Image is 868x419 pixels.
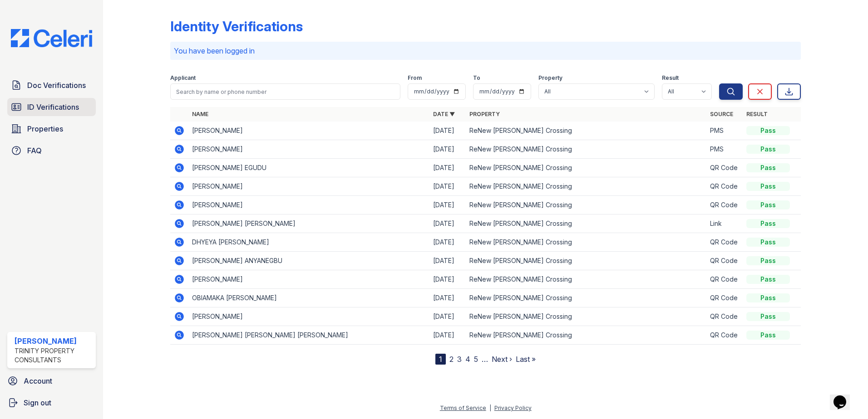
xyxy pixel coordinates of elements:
td: [PERSON_NAME] [188,307,429,326]
td: [DATE] [429,214,466,233]
span: ID Verifications [27,102,79,112]
td: [PERSON_NAME] ANYANEGBU [188,252,429,270]
td: Link [706,214,743,233]
td: PMS [706,140,743,159]
label: Property [538,74,562,82]
td: ReNew [PERSON_NAME] Crossing [466,233,707,252]
iframe: chat widget [830,383,859,410]
a: Property [469,111,500,117]
td: [PERSON_NAME] EGUDU [188,159,429,177]
span: Doc Verifications [27,80,86,91]
a: Date ▼ [433,111,455,117]
td: [DATE] [429,307,466,326]
img: CE_Logo_Blue-a8612792a0a2168367f1c8372b55b34899dd931a85d93a1a3d3e32e68fde9ad4.png [4,29,99,47]
span: Properties [27,123,63,134]
input: Search by name or phone number [170,83,400,100]
a: Name [192,111,208,117]
a: 2 [449,355,454,364]
div: 1 [435,354,446,365]
span: Sign out [24,397,51,408]
div: Trinity Property Consultants [15,346,92,365]
td: [PERSON_NAME] [188,177,429,196]
div: Pass [746,182,790,191]
td: ReNew [PERSON_NAME] Crossing [466,140,707,159]
a: ID Verifications [7,98,96,116]
td: [PERSON_NAME] [188,140,429,159]
div: [PERSON_NAME] [15,336,92,346]
td: OBIAMAKA [PERSON_NAME] [188,289,429,307]
td: ReNew [PERSON_NAME] Crossing [466,326,707,345]
span: … [482,354,488,365]
a: Next › [492,355,512,364]
td: QR Code [706,270,743,289]
div: Pass [746,200,790,209]
div: Pass [746,256,790,265]
td: [DATE] [429,159,466,177]
td: ReNew [PERSON_NAME] Crossing [466,159,707,177]
a: Doc Verifications [7,76,96,94]
div: Pass [746,312,790,321]
label: From [408,74,422,82]
div: Pass [746,275,790,284]
a: Last » [516,355,536,364]
p: You have been logged in [174,45,797,56]
div: Pass [746,238,790,247]
a: Result [746,111,768,117]
a: Properties [7,120,96,138]
a: FAQ [7,141,96,160]
td: [PERSON_NAME] [PERSON_NAME] [PERSON_NAME] [188,326,429,345]
td: [PERSON_NAME] [188,270,429,289]
td: [DATE] [429,177,466,196]
td: PMS [706,122,743,140]
td: QR Code [706,159,743,177]
td: [DATE] [429,326,466,345]
div: | [489,404,491,411]
a: Sign out [4,394,99,412]
td: ReNew [PERSON_NAME] Crossing [466,214,707,233]
td: QR Code [706,289,743,307]
span: FAQ [27,145,42,156]
td: [PERSON_NAME] [188,196,429,214]
td: QR Code [706,307,743,326]
a: Account [4,372,99,390]
td: [DATE] [429,270,466,289]
td: QR Code [706,252,743,270]
td: [DATE] [429,122,466,140]
td: [PERSON_NAME] [188,122,429,140]
div: Pass [746,219,790,228]
td: ReNew [PERSON_NAME] Crossing [466,270,707,289]
a: Terms of Service [440,404,486,411]
td: ReNew [PERSON_NAME] Crossing [466,289,707,307]
div: Pass [746,293,790,302]
label: To [473,74,480,82]
td: QR Code [706,177,743,196]
td: [DATE] [429,233,466,252]
a: Privacy Policy [494,404,532,411]
td: ReNew [PERSON_NAME] Crossing [466,307,707,326]
div: Identity Verifications [170,18,303,34]
div: Pass [746,163,790,172]
div: Pass [746,145,790,154]
td: [PERSON_NAME] [PERSON_NAME] [188,214,429,233]
td: [DATE] [429,196,466,214]
td: ReNew [PERSON_NAME] Crossing [466,122,707,140]
a: Source [710,111,733,117]
td: [DATE] [429,289,466,307]
label: Result [662,74,679,82]
td: QR Code [706,196,743,214]
a: 5 [474,355,478,364]
td: [DATE] [429,140,466,159]
td: QR Code [706,326,743,345]
a: 4 [465,355,470,364]
div: Pass [746,331,790,340]
td: [DATE] [429,252,466,270]
td: ReNew [PERSON_NAME] Crossing [466,177,707,196]
span: Account [24,375,52,386]
div: Pass [746,126,790,135]
td: QR Code [706,233,743,252]
a: 3 [457,355,462,364]
label: Applicant [170,74,196,82]
td: DHYEYA [PERSON_NAME] [188,233,429,252]
td: ReNew [PERSON_NAME] Crossing [466,196,707,214]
